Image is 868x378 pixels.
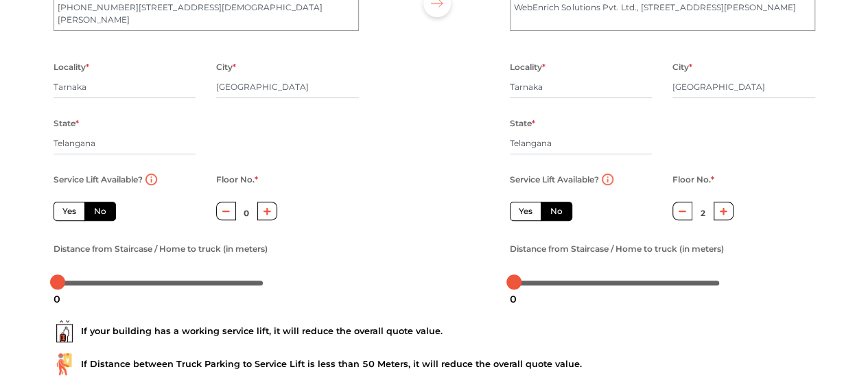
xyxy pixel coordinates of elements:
[48,287,66,311] div: 0
[54,353,815,375] div: If Distance between Truck Parking to Service Lift is less than 50 Meters, it will reduce the over...
[510,240,724,258] label: Distance from Staircase / Home to truck (in meters)
[54,320,75,342] img: ...
[672,58,692,76] label: City
[510,115,535,132] label: State
[84,202,116,221] label: No
[510,202,541,221] label: Yes
[54,58,89,76] label: Locality
[54,353,75,375] img: ...
[541,202,572,221] label: No
[54,320,815,342] div: If your building has a working service lift, it will reduce the overall quote value.
[510,58,546,76] label: Locality
[216,58,236,76] label: City
[54,240,268,258] label: Distance from Staircase / Home to truck (in meters)
[510,171,599,189] label: Service Lift Available?
[504,287,522,311] div: 0
[54,115,79,132] label: State
[54,202,85,221] label: Yes
[216,171,258,189] label: Floor No.
[54,171,143,189] label: Service Lift Available?
[672,171,714,189] label: Floor No.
